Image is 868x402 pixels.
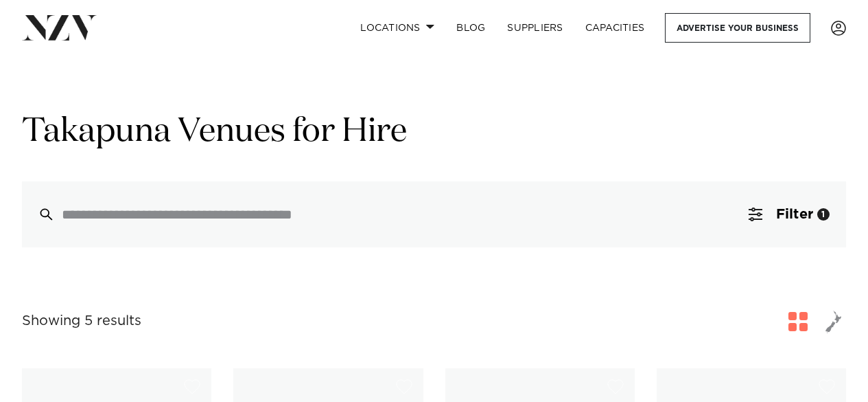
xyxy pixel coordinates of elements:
a: Advertise your business [665,13,810,43]
a: Locations [349,13,445,43]
h1: Takapuna Venues for Hire [22,111,846,154]
div: 1 [817,208,830,221]
a: Capacities [574,13,656,43]
div: Showing 5 results [22,311,141,332]
a: BLOG [445,13,496,43]
a: SUPPLIERS [496,13,574,43]
button: Filter1 [732,181,846,247]
span: Filter [776,208,813,221]
img: nzv-logo.png [22,15,97,40]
